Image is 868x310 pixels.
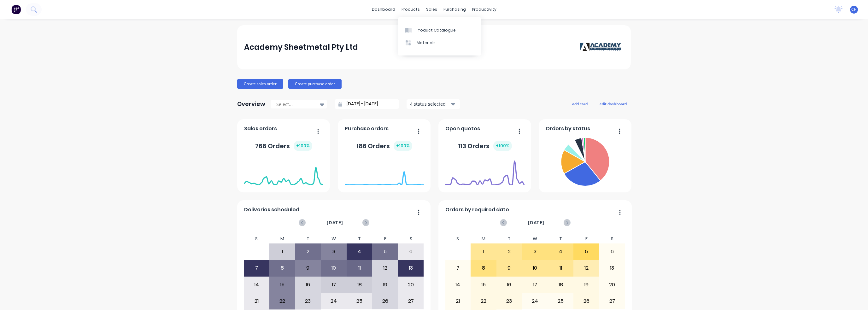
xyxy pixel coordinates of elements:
[269,234,295,243] div: M
[522,244,548,260] div: 3
[237,79,283,89] button: Create sales order
[497,293,522,309] div: 23
[270,293,295,309] div: 22
[497,277,522,293] div: 16
[321,277,346,293] div: 17
[574,244,599,260] div: 5
[270,277,295,293] div: 15
[423,5,440,14] div: sales
[445,206,509,213] span: Orders by required date
[398,293,424,309] div: 27
[372,293,398,309] div: 26
[548,293,573,309] div: 25
[497,260,522,276] div: 9
[321,244,346,260] div: 3
[471,260,496,276] div: 8
[244,234,270,243] div: S
[522,277,548,293] div: 17
[244,125,277,132] span: Sales orders
[528,219,544,226] span: [DATE]
[417,27,456,33] div: Product Catalogue
[548,277,573,293] div: 18
[595,100,631,108] button: edit dashboard
[522,260,548,276] div: 10
[372,244,398,260] div: 5
[600,244,625,260] div: 6
[244,260,269,276] div: 7
[574,277,599,293] div: 19
[288,79,342,89] button: Create purchase order
[568,100,592,108] button: add card
[244,277,269,293] div: 14
[369,5,398,14] a: dashboard
[296,260,321,276] div: 9
[522,293,548,309] div: 24
[496,234,522,243] div: T
[296,277,321,293] div: 16
[296,293,321,309] div: 23
[347,293,372,309] div: 25
[398,244,424,260] div: 6
[270,260,295,276] div: 8
[270,244,295,260] div: 1
[599,234,625,243] div: S
[546,125,590,132] span: Orders by status
[398,234,424,243] div: S
[394,141,412,151] div: + 100 %
[347,244,372,260] div: 4
[851,7,857,12] span: CH
[327,219,343,226] span: [DATE]
[445,234,471,243] div: S
[548,244,573,260] div: 4
[296,244,321,260] div: 2
[410,101,450,107] div: 4 status selected
[321,293,346,309] div: 24
[398,24,481,36] a: Product Catalogue
[548,234,574,243] div: T
[372,234,398,243] div: F
[580,43,624,52] img: Academy Sheetmetal Pty Ltd
[522,234,548,243] div: W
[471,293,496,309] div: 22
[407,99,460,109] button: 4 status selected
[445,125,480,132] span: Open quotes
[445,260,471,276] div: 7
[600,260,625,276] div: 13
[493,141,512,151] div: + 100 %
[574,260,599,276] div: 12
[573,234,599,243] div: F
[347,234,372,243] div: T
[440,5,469,14] div: purchasing
[417,40,436,46] div: Materials
[294,141,312,151] div: + 100 %
[372,260,398,276] div: 12
[398,260,424,276] div: 13
[321,234,347,243] div: W
[574,293,599,309] div: 26
[295,234,321,243] div: T
[600,293,625,309] div: 27
[398,37,481,49] a: Materials
[345,125,389,132] span: Purchase orders
[244,41,358,54] div: Academy Sheetmetal Pty Ltd
[356,141,412,151] div: 186 Orders
[471,234,496,243] div: M
[445,293,471,309] div: 21
[471,244,496,260] div: 1
[347,277,372,293] div: 18
[237,98,265,110] div: Overview
[497,244,522,260] div: 2
[600,277,625,293] div: 20
[244,293,269,309] div: 21
[255,141,312,151] div: 768 Orders
[398,5,423,14] div: products
[458,141,512,151] div: 113 Orders
[347,260,372,276] div: 11
[372,277,398,293] div: 19
[471,277,496,293] div: 15
[548,260,573,276] div: 11
[398,277,424,293] div: 20
[11,5,21,14] img: Factory
[469,5,500,14] div: productivity
[445,277,471,293] div: 14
